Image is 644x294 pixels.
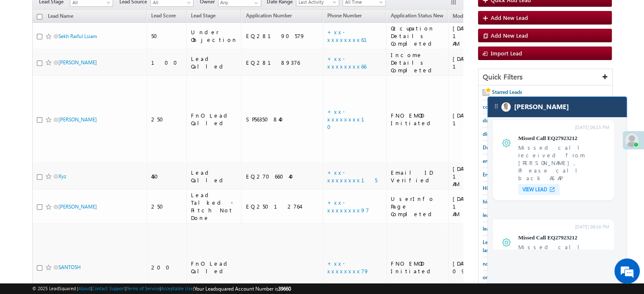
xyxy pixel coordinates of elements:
a: +xx-xxxxxxxx61 [327,28,377,43]
img: open [549,186,556,193]
em: Start Chat [115,230,154,242]
a: Lead Score [147,11,180,22]
a: +xx-xxxxxxxx15 [327,169,377,184]
span: Lead Stage [191,12,216,19]
span: © 2025 LeadSquared | | | | | [32,285,291,293]
span: eng kpi [483,158,499,164]
div: EQ27066040 [246,173,319,180]
div: EQ25012764 [246,203,319,210]
a: Modified On (sorted descending) [448,11,493,22]
a: +xx-xxxxxxxx10 [327,108,375,130]
div: Chat with us now [44,44,142,55]
a: Lead Stage [187,11,220,22]
div: VIEW LEAD [518,184,560,195]
span: Import Lead [491,49,522,57]
div: Income Details Completed [391,51,444,74]
span: Lead Score [151,12,176,19]
img: d_60004797649_company_0_60004797649 [14,44,36,55]
span: digilocker [483,131,505,137]
div: 250 [151,115,182,123]
span: Dra [483,144,491,151]
span: lead capture [483,212,510,218]
span: Modified On [453,13,481,19]
span: Phone Number [327,12,362,19]
span: Carter [514,103,569,111]
span: Missed Call EQ27923212 [518,135,609,142]
div: [DATE] 10:20 AM [453,165,509,188]
span: High [483,185,494,191]
textarea: Type your message and hit 'Enter' [11,78,155,223]
a: Terms of Service [127,286,160,291]
span: Starred Leads [492,89,522,95]
div: Under Objection [191,28,238,44]
a: Application Status New [387,11,448,22]
span: high mid [483,198,503,205]
div: UserInfo Page Completed [391,195,444,218]
a: Contact Support [92,286,125,291]
div: [DATE] 10:28 AM [453,112,509,127]
span: lead capture new [483,225,521,232]
div: FNO EMOD Initiated [391,112,444,127]
img: Carter [501,102,511,112]
img: 1 [501,138,511,148]
span: [DATE] 06:15 PM [535,124,609,131]
a: [PERSON_NAME] [58,203,97,210]
div: [DATE] 10:52 AM [453,55,509,70]
div: Occupation Details Completed [391,25,444,47]
img: 1 [501,237,511,247]
div: FNO EMOD Initiated [391,260,444,275]
span: organic [483,274,500,280]
a: +xx-xxxxxxxx66 [327,55,366,70]
span: VIEW LEAD [522,186,547,193]
div: [DATE] 11:01 AM [453,195,509,218]
span: code [483,104,494,110]
a: [PERSON_NAME] [58,59,97,66]
a: Sekh Raiful Lsiam [58,33,97,39]
div: [DATE] 09:26 AM [453,260,509,275]
div: FnO Lead Called [191,112,238,127]
a: Lead Name [44,11,77,22]
span: data [483,117,492,124]
span: Missed call received from gopal sondhiya, Please call back ASAP [518,144,609,182]
div: Lead Called [191,55,238,70]
div: SP56350840 [246,115,319,123]
a: About [78,286,91,291]
div: Lead Talked - Pitch Not Done [191,191,238,222]
a: Application Number [241,11,296,22]
a: +xx-xxxxxxxx97 [327,199,369,214]
a: [PERSON_NAME] [58,116,97,123]
a: +xx-xxxxxxxx79 [327,260,369,275]
span: Add New Lead [491,14,528,21]
span: Engaged Leads [483,171,516,178]
div: Minimize live chat window [139,4,159,25]
span: Missed call received from gopal sondhiya, Please call back ASAP [518,243,609,281]
span: Add New Lead [491,32,528,39]
span: Application Number [246,12,291,19]
span: Application Status New [391,12,443,19]
a: Acceptable Use [161,286,193,291]
span: [DATE] 06:16 PM [535,223,609,231]
span: 39660 [278,286,291,292]
div: 250 [151,203,182,210]
input: Check all records [37,14,42,19]
div: Lead Called [191,169,238,184]
div: FnO Lead Called [191,260,238,275]
a: SANTOSH [58,264,81,270]
div: Email ID Verified [391,169,444,184]
div: carter-dragCarter[PERSON_NAME][DATE] 06:16 PM1Missed Call EQ27923212Missed call received from [PE... [487,96,627,283]
span: non-recording [483,261,515,267]
div: [DATE] 11:03 AM [453,25,509,47]
div: Quick Filters [478,69,612,85]
a: Xyz [58,173,66,179]
span: Missed Call EQ27923212 [518,234,609,242]
div: 50 [151,32,182,40]
div: 100 [151,59,182,66]
span: Your Leadsquared Account Number is [194,286,291,292]
div: 200 [151,264,182,271]
div: EQ28189376 [246,59,319,66]
img: carter-drag [493,103,500,110]
div: EQ28190579 [246,32,319,40]
div: 450 [151,173,182,180]
a: Phone Number [323,11,366,22]
span: Leads who visited website in the last 7 days [483,239,554,253]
